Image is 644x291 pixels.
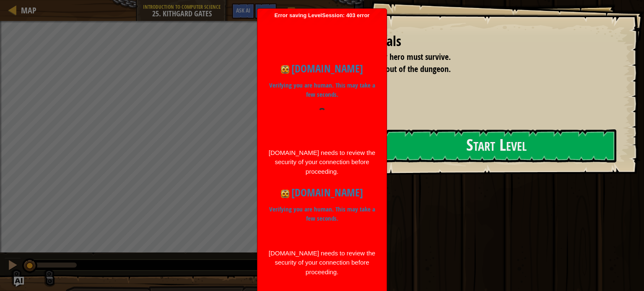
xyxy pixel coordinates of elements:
button: Game Menu [281,3,349,23]
span: Your hero must survive. [373,51,451,62]
span: Hints [259,6,273,14]
p: Verifying you are human. This may take a few seconds. [268,81,376,100]
div: Goals [373,32,615,51]
button: Start Level [377,129,616,162]
span: Game Menu [297,6,344,17]
div: [DOMAIN_NAME] needs to review the security of your connection before proceeding. [268,249,376,277]
div: [DOMAIN_NAME] needs to review the security of your connection before proceeding. [268,148,376,177]
a: Map [17,5,36,16]
span: Map [21,5,36,16]
button: Ask AI [232,3,254,19]
li: Get out of the dungeon. [362,63,613,75]
p: Verifying you are human. This may take a few seconds. [268,205,376,224]
button: Ask AI [14,277,24,287]
li: Your hero must survive. [362,51,613,63]
button: Ctrl + P: Pause [4,258,21,275]
img: Icon for codecombat.com [281,65,289,74]
span: Get out of the dungeon. [373,63,451,75]
img: Icon for codecombat.com [281,190,289,198]
span: Ask AI [236,6,250,14]
h1: [DOMAIN_NAME] [268,185,376,201]
h1: [DOMAIN_NAME] [268,61,376,77]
